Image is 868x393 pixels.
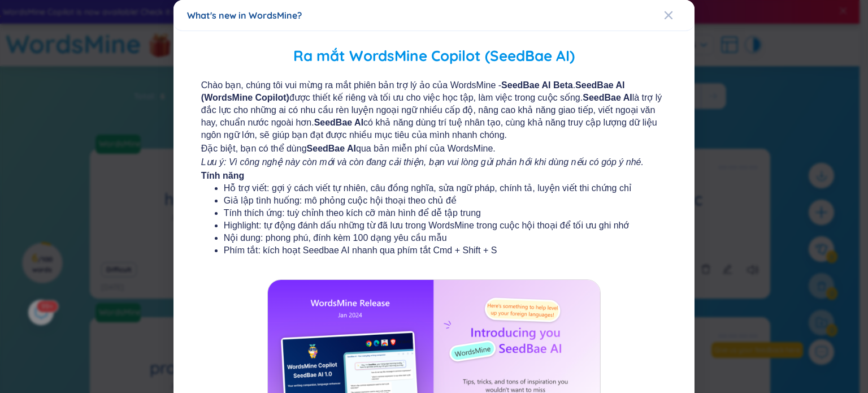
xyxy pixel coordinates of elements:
[190,45,678,68] h2: Ra mắt WordsMine Copilot (SeedBae AI)
[224,219,644,232] li: Highlight: tự động đánh dấu những từ đã lưu trong WordsMine trong cuộc hội thoại để tối ưu ghi nhớ
[201,157,644,167] i: Lưu ý: Vì công nghệ này còn mới và còn đang cải thiện, bạn vui lòng gửi phản hồi khi dùng nếu có ...
[224,207,644,219] li: Tính thích ứng: tuỳ chỉnh theo kích cỡ màn hình để dễ tập trung
[201,142,667,155] span: Đặc biệt, bạn có thể dùng qua bản miễn phí của WordsMine.
[307,144,356,153] b: SeedBae AI
[314,118,363,127] b: SeedBae AI
[201,79,667,141] span: Chào bạn, chúng tôi vui mừng ra mắt phiên bản trợ lý ảo của WordsMine - . được thiết kế riêng và ...
[224,182,644,195] li: Hỗ trợ viết: gợi ý cách viết tự nhiên, câu đồng nghĩa, sửa ngữ pháp, chính tả, luyện viết thi chứ...
[501,80,573,90] b: SeedBae AI Beta
[201,171,244,180] b: Tính năng
[224,244,644,257] li: Phím tắt: kích hoạt Seedbae AI nhanh qua phím tắt Cmd + Shift + S
[583,93,632,102] b: SeedBae AI
[187,9,681,21] div: What's new in WordsMine?
[201,80,625,102] b: SeedBae AI (WordsMine Copilot)
[224,232,644,244] li: Nội dung: phong phú, đính kèm 100 dạng yêu cầu mẫu
[224,195,644,207] li: Giả lập tình huống: mô phỏng cuộc hội thoại theo chủ đề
